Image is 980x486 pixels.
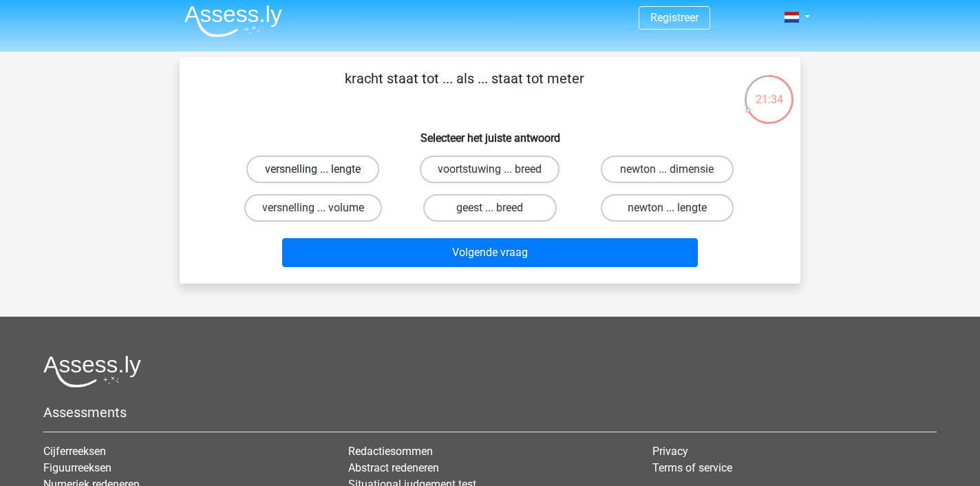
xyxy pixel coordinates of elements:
button: Volgende vraag [282,238,699,267]
h6: Selecteer het juiste antwoord [202,120,778,145]
a: Privacy [652,445,688,458]
img: Assessly [184,5,282,37]
div: 21:34 [743,74,795,108]
label: geest ... breed [423,194,556,222]
img: Assessly logo [43,355,141,388]
label: voortstuwing ... breed [420,156,560,183]
a: Terms of service [652,461,732,474]
label: versnelling ... volume [244,194,382,222]
a: Figuurreeksen [43,461,111,474]
h5: Assessments [43,404,937,421]
a: Registreer [650,11,699,24]
p: kracht staat tot ... als ... staat tot meter [202,68,727,109]
label: newton ... lengte [601,194,734,222]
a: Cijferreeksen [43,445,106,458]
a: Abstract redeneren [348,461,439,474]
label: versnelling ... lengte [246,156,379,183]
a: Redactiesommen [348,445,433,458]
label: newton ... dimensie [601,156,734,183]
